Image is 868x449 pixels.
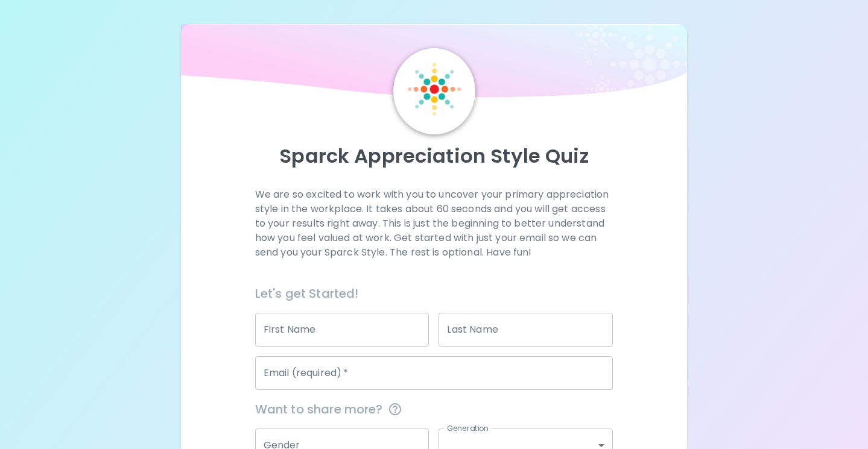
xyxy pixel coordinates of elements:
[181,24,687,104] img: wave
[255,284,613,303] h6: Let's get Started!
[408,63,461,116] img: Sparck Logo
[447,423,489,433] label: Generation
[388,402,402,416] svg: This information is completely confidential and only used for aggregated appreciation studies at ...
[255,187,613,260] p: We are so excited to work with you to uncover your primary appreciation style in the workplace. I...
[195,144,673,168] p: Sparck Appreciation Style Quiz
[255,400,613,419] span: Want to share more?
